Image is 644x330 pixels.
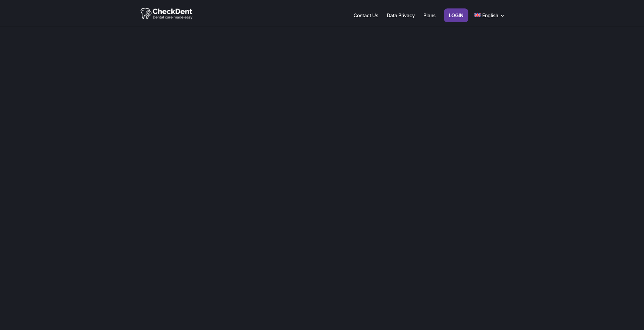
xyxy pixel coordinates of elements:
[423,13,436,26] a: Plans
[449,13,464,26] a: Login
[140,7,194,20] img: CheckDent AI
[354,13,378,26] a: Contact Us
[387,13,415,26] a: Data Privacy
[474,13,505,26] a: English
[482,13,498,18] span: English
